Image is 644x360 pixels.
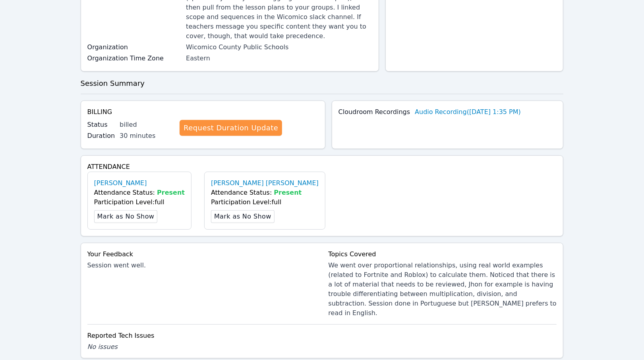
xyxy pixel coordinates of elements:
div: We went over proportional relationships, using real world examples (related to Fortnite and Roblo... [329,261,557,318]
a: [PERSON_NAME] [PERSON_NAME] [211,178,319,188]
label: Organization [87,43,182,52]
span: No issues [87,343,118,350]
a: Audio Recording([DATE] 1:35 PM) [415,107,521,117]
div: Eastern [186,54,372,63]
div: 30 minutes [120,131,173,141]
a: Request Duration Update [180,120,282,136]
div: Participation Level: full [211,197,319,207]
div: Your Feedback [87,250,316,259]
div: Attendance Status: [211,188,319,197]
label: Cloudroom Recordings [338,107,410,117]
a: [PERSON_NAME] [94,178,147,188]
h4: Billing [87,107,319,117]
div: Attendance Status: [94,188,185,197]
label: Duration [87,131,115,141]
h3: Session Summary [81,78,564,89]
div: Session went well. [87,261,316,270]
span: Present [274,189,302,196]
div: Topics Covered [329,250,557,259]
h4: Attendance [87,162,557,172]
div: Wicomico County Public Schools [186,43,372,52]
button: Mark as No Show [94,210,158,223]
span: Present [157,189,185,196]
div: Reported Tech Issues [87,331,557,341]
div: billed [120,120,173,130]
label: Status [87,120,115,130]
label: Organization Time Zone [87,54,182,63]
div: Participation Level: full [94,197,185,207]
button: Mark as No Show [211,210,275,223]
